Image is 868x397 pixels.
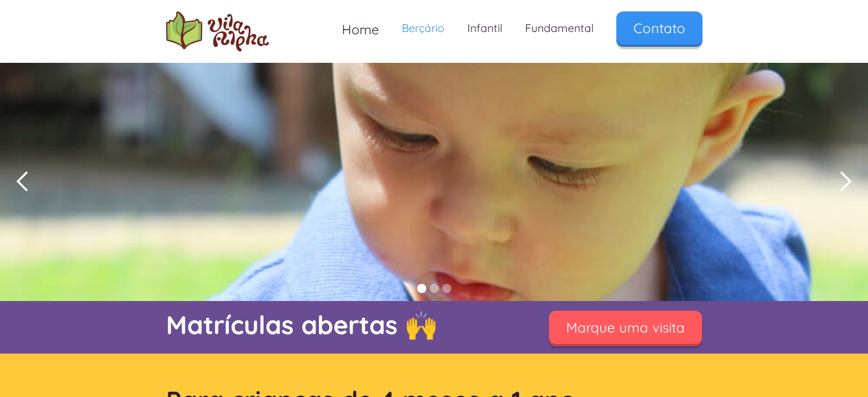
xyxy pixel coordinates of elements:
[430,284,439,293] div: Show slide 2 of 3
[442,284,451,293] div: Show slide 3 of 3
[456,11,514,45] a: Infantil
[342,21,379,38] span: Home
[330,11,390,47] a: Home
[166,11,269,51] img: logo Escola Vila Alpha
[166,307,520,343] p: Matrículas abertas 🙌
[514,11,605,45] a: Fundamental
[822,63,868,301] div: next slide
[549,311,702,344] a: Marque uma visita
[390,11,456,45] a: Berçário
[616,11,703,45] a: Contato
[417,284,426,293] div: Show slide 1 of 3
[166,11,269,51] a: home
